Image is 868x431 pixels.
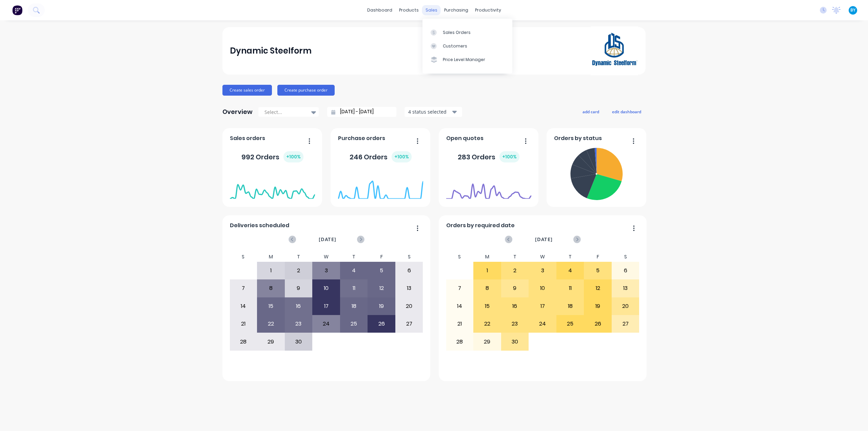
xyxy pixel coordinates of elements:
a: dashboard [364,5,396,15]
div: 20 [612,298,639,315]
div: 3 [529,262,556,279]
div: 27 [396,315,423,332]
span: Orders by status [554,134,602,142]
div: 21 [230,315,257,332]
div: 9 [501,280,529,297]
div: 29 [257,333,284,350]
div: 18 [557,298,584,315]
div: 283 Orders [458,151,519,162]
div: 6 [396,262,423,279]
div: 24 [529,315,556,332]
img: Factory [12,5,22,15]
div: 8 [474,280,501,297]
div: 7 [230,280,257,297]
div: 28 [446,333,473,350]
div: 992 Orders [241,151,303,162]
div: 7 [446,280,473,297]
div: 19 [584,298,611,315]
div: purchasing [441,5,472,15]
div: S [230,252,257,262]
div: 19 [368,298,395,315]
div: 13 [612,280,639,297]
img: Dynamic Steelform [591,26,638,75]
div: F [368,252,395,262]
div: M [473,252,501,262]
span: Open quotes [446,134,484,142]
div: 23 [285,315,312,332]
span: Orders by required date [446,221,515,230]
span: Purchase orders [338,134,385,142]
span: [DATE] [319,236,336,243]
div: F [584,252,612,262]
div: S [395,252,423,262]
div: 14 [230,298,257,315]
div: 11 [557,280,584,297]
a: Customers [422,39,512,53]
div: Customers [443,43,467,49]
div: + 100 % [392,151,412,162]
div: 17 [529,298,556,315]
div: products [396,5,422,15]
div: 5 [584,262,611,279]
div: 3 [313,262,340,279]
div: 30 [501,333,529,350]
a: Sales Orders [422,25,512,39]
button: 4 status selected [405,107,462,117]
div: Sales Orders [443,30,471,36]
span: Deliveries scheduled [230,221,289,230]
div: S [612,252,639,262]
span: [DATE] [535,236,553,243]
button: Create sales order [222,85,272,96]
div: 30 [285,333,312,350]
div: 15 [474,298,501,315]
div: sales [422,5,441,15]
div: W [529,252,556,262]
div: 5 [368,262,395,279]
div: 2 [501,262,529,279]
span: BY [850,7,855,13]
div: 29 [474,333,501,350]
div: + 100 % [283,151,303,162]
div: 28 [230,333,257,350]
div: 8 [257,280,284,297]
div: 13 [396,280,423,297]
div: T [340,252,368,262]
div: 4 status selected [408,108,451,115]
div: 11 [340,280,368,297]
div: 16 [285,298,312,315]
div: 4 [557,262,584,279]
div: 23 [501,315,529,332]
div: 24 [313,315,340,332]
div: 10 [313,280,340,297]
div: 1 [474,262,501,279]
div: Dynamic Steelform [230,44,312,58]
div: Overview [222,105,253,119]
div: T [501,252,529,262]
div: 4 [340,262,368,279]
div: 25 [340,315,368,332]
div: 12 [368,280,395,297]
div: 20 [396,298,423,315]
div: 16 [501,298,529,315]
div: 21 [446,315,473,332]
div: S [446,252,474,262]
a: Price Level Manager [422,53,512,66]
button: edit dashboard [608,107,646,116]
div: + 100 % [499,151,519,162]
div: W [312,252,340,262]
div: 10 [529,280,556,297]
div: 27 [612,315,639,332]
div: 15 [257,298,284,315]
div: 18 [340,298,368,315]
div: T [285,252,313,262]
div: 12 [584,280,611,297]
div: 17 [313,298,340,315]
div: 246 Orders [350,151,412,162]
div: Price Level Manager [443,57,485,63]
div: 26 [584,315,611,332]
div: 22 [257,315,284,332]
div: 9 [285,280,312,297]
div: 2 [285,262,312,279]
div: M [257,252,285,262]
button: Create purchase order [277,85,335,96]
